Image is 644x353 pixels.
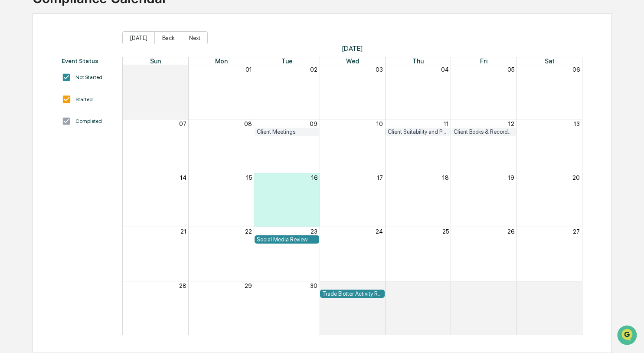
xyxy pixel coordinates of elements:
[257,129,317,135] div: Client Meetings
[122,31,155,44] button: [DATE]
[147,69,158,79] button: Start new chat
[180,228,186,235] button: 21
[376,66,383,73] button: 03
[376,282,383,289] button: 01
[454,129,514,135] div: Client Books & Records Review
[75,74,102,80] div: Not Started
[545,57,555,65] span: Sat
[480,57,487,65] span: Fri
[61,147,105,154] a: Powered byPylon
[9,18,158,32] p: How can we help?
[377,174,383,181] button: 17
[29,75,110,82] div: We're available if you need us!
[75,96,93,102] div: Started
[245,282,252,289] button: 29
[311,174,317,181] button: 16
[310,120,317,127] button: 09
[5,106,59,122] a: 🖐️Preclearance
[122,44,582,53] span: [DATE]
[5,122,58,138] a: 🔎Data Lookup
[616,324,640,348] iframe: Open customer support
[17,126,55,135] span: Data Lookup
[17,109,56,118] span: Preclearance
[412,57,424,65] span: Thu
[388,129,448,135] div: Client Suitability and Performance Review
[346,57,359,65] span: Wed
[507,228,514,235] button: 26
[376,228,383,235] button: 24
[311,228,317,235] button: 23
[179,120,186,127] button: 07
[86,147,105,154] span: Pylon
[322,290,382,297] div: Trade Blotter Activity Review
[244,120,252,127] button: 08
[215,57,228,65] span: Mon
[150,57,161,65] span: Sun
[310,66,317,73] button: 02
[574,120,580,127] button: 13
[245,66,252,73] button: 01
[9,127,16,134] div: 🔎
[573,228,580,235] button: 27
[179,282,186,289] button: 28
[9,66,24,82] img: 1746055101610-c473b297-6a78-478c-a979-82029cc54cd1
[246,174,252,181] button: 15
[9,110,16,117] div: 🖐️
[59,106,111,122] a: 🗄️Attestations
[281,57,292,65] span: Tue
[508,120,514,127] button: 12
[508,174,514,181] button: 19
[572,282,580,289] button: 04
[442,228,449,235] button: 25
[155,31,182,44] button: Back
[62,57,114,64] div: Event Status
[182,31,208,44] button: Next
[572,66,580,73] button: 06
[442,174,449,181] button: 18
[444,120,449,127] button: 11
[122,57,582,335] div: Month View
[441,282,449,289] button: 02
[257,236,317,243] div: Social Media Review
[507,282,514,289] button: 03
[310,282,317,289] button: 30
[75,118,102,124] div: Completed
[72,109,108,118] span: Attestations
[63,110,70,117] div: 🗄️
[245,228,252,235] button: 22
[180,174,186,181] button: 14
[29,66,142,75] div: Start new chat
[441,66,449,73] button: 04
[376,120,383,127] button: 10
[180,66,186,73] button: 31
[572,174,580,181] button: 20
[507,66,514,73] button: 05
